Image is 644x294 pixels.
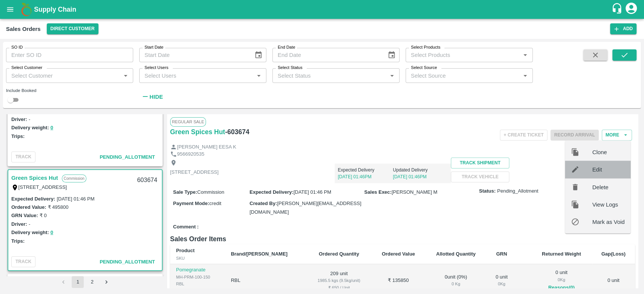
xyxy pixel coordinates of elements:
[611,3,624,16] div: customer-support
[170,234,635,244] h6: Sales Order Items
[11,133,25,139] label: Trips:
[408,50,518,60] input: Select Products
[149,94,163,100] strong: Hide
[592,218,625,226] span: Mark as Void
[19,2,34,17] img: logo
[601,251,626,257] b: Gap(Loss)
[11,221,27,227] label: Driver:
[177,151,204,158] p: 9566920535
[492,274,510,288] div: 0 unit
[520,71,530,81] button: Open
[144,65,168,71] label: Select Users
[132,171,161,189] div: 603674
[11,204,46,210] label: Ordered Value:
[86,276,98,288] button: Go to page 2
[173,224,199,231] label: Comment :
[294,189,331,195] span: [DATE] 01:46 PM
[592,183,625,191] span: Delete
[56,276,114,288] nav: pagination navigation
[170,127,225,137] a: Green Spices Hut
[251,48,266,62] button: Choose date
[408,70,518,80] input: Select Source
[382,251,415,257] b: Ordered Value
[11,125,49,130] label: Delivery weight:
[565,196,631,213] div: View Logs
[100,259,155,265] span: Pending_Allotment
[338,167,393,173] p: Expected Delivery
[411,44,440,51] label: Select Products
[550,132,599,138] span: Please dispatch the trip before ending
[6,87,133,94] div: Include Booked
[176,248,195,253] b: Product
[496,251,507,257] b: GRN
[11,65,42,71] label: Select Customer
[272,48,381,62] input: End Date
[565,178,631,196] div: Delete
[592,148,625,156] span: Clone
[121,71,131,81] button: Open
[312,277,365,284] div: 1985.5 kgs (9.5kg/unit)
[57,196,94,202] label: [DATE] 01:46 PM
[249,189,293,195] label: Expected Delivery :
[173,201,209,206] label: Payment Mode :
[592,200,625,208] span: View Logs
[387,71,397,81] button: Open
[40,213,47,218] label: ₹ 0
[542,251,581,257] b: Returned Weight
[176,280,219,287] div: RBL
[48,204,68,210] label: ₹ 495800
[197,189,224,195] span: Commission
[393,173,448,180] p: [DATE] 01:46PM
[100,276,112,288] button: Go to next page
[319,251,359,257] b: Ordered Quantity
[6,24,41,34] div: Sales Orders
[565,161,631,178] div: Edit
[249,201,361,214] span: [PERSON_NAME][EMAIL_ADDRESS][DOMAIN_NAME]
[537,269,586,292] div: 0 unit
[144,44,163,51] label: Start Date
[11,44,23,51] label: SO ID
[384,48,399,62] button: Choose date
[11,238,25,244] label: Trips:
[254,71,264,81] button: Open
[29,116,30,122] label: -
[176,274,219,280] div: MH-PRM-100-150
[338,173,393,180] p: [DATE] 01:46PM
[173,189,197,195] label: Sale Type :
[497,188,538,195] span: Pending_Allotment
[100,154,155,160] span: Pending_Allotment
[364,189,392,195] label: Sales Exec :
[176,255,219,262] div: SKU
[225,127,249,137] h6: - 603674
[18,184,67,190] label: [STREET_ADDRESS]
[275,70,385,80] input: Select Status
[592,165,625,174] span: Edit
[11,173,58,183] a: Green Spices Hut
[249,201,277,206] label: Created By :
[492,280,510,287] div: 0 Kg
[209,201,221,206] span: credit
[565,143,631,161] div: Clone
[6,48,133,62] input: Enter SO ID
[139,48,248,62] input: Start Date
[392,189,437,195] span: [PERSON_NAME] M
[312,284,365,291] div: ₹ 650 / Unit
[278,65,303,71] label: Select Status
[537,283,586,292] button: Reasons(0)
[139,90,165,103] button: Hide
[34,6,76,13] b: Supply Chain
[47,23,98,34] button: Select DC
[62,175,86,182] p: Commission
[479,188,496,195] label: Status:
[565,213,631,231] div: Mark as Void
[8,70,118,80] input: Select Customer
[520,50,530,60] button: Open
[393,167,448,173] p: Updated Delivery
[431,274,480,288] div: 0 unit ( 0 %)
[11,213,38,218] label: GRN Value:
[602,130,632,141] button: More
[170,117,206,126] span: Regular Sale
[11,116,27,122] label: Driver:
[29,221,30,227] label: -
[11,196,55,202] label: Expected Delivery :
